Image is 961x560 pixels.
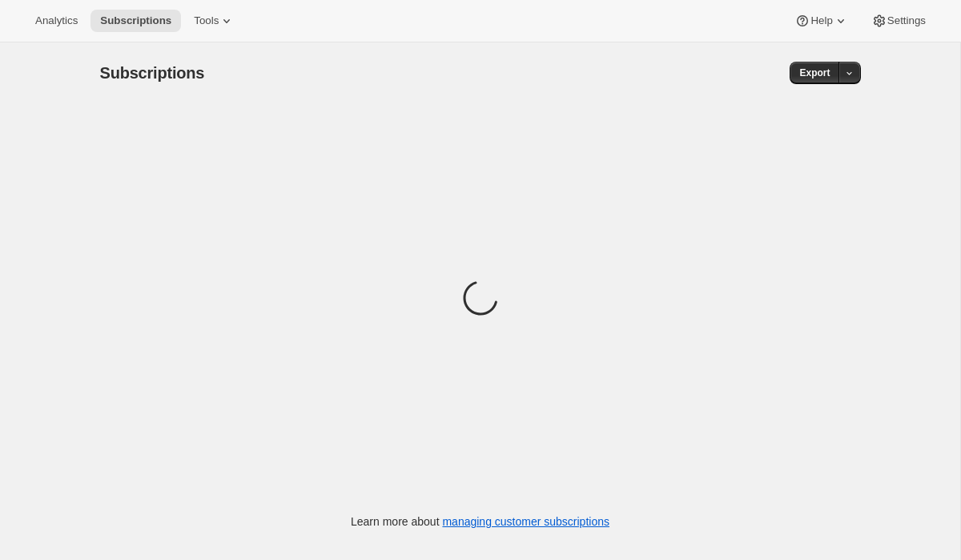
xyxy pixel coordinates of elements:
span: Export [799,66,830,79]
button: Export [790,62,839,84]
a: managing customer subscriptions [442,515,609,528]
button: Tools [184,10,244,32]
span: Subscriptions [100,64,205,82]
button: Subscriptions [90,10,181,32]
span: Subscriptions [100,14,171,27]
span: Help [810,14,832,27]
span: Analytics [35,14,78,27]
button: Help [785,10,858,32]
p: Learn more about [351,514,609,530]
span: Settings [887,14,926,27]
span: Tools [194,14,219,27]
button: Analytics [26,10,87,32]
button: Settings [862,10,935,32]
